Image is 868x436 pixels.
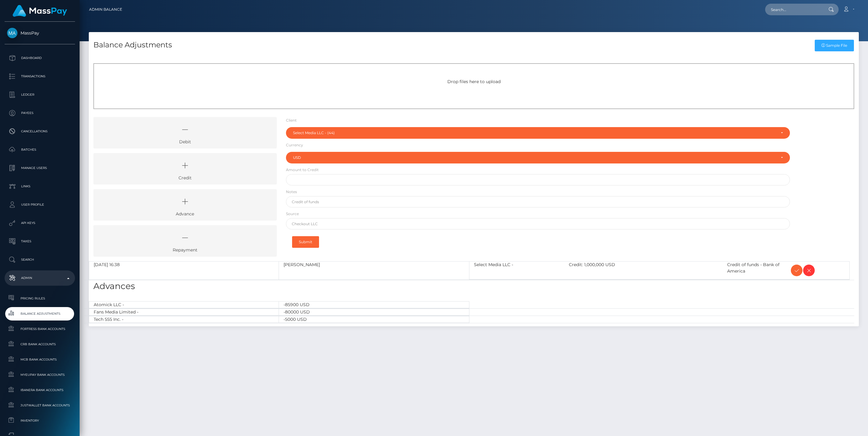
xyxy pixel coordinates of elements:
[7,108,73,118] p: Payees
[5,322,75,335] a: Fortress Bank Accounts
[5,69,75,84] a: Transactions
[7,417,73,424] span: Inventory
[93,153,277,185] a: Credit
[93,117,277,148] a: Debit
[7,218,73,228] p: API Keys
[5,30,75,36] span: MassPay
[286,196,790,207] input: Credit of funds
[286,167,319,173] label: Amount to Credit
[5,215,75,231] a: API Keys
[765,4,823,15] input: Search...
[286,211,299,217] label: Source
[5,234,75,249] a: Taxes
[5,87,75,102] a: Ledger
[5,399,75,412] a: JustWallet Bank Accounts
[93,40,172,50] h4: Balance Adjustments
[5,307,75,320] a: Balance Adjustments
[7,72,73,81] p: Transactions
[5,252,75,267] a: Search
[7,310,73,317] span: Balance Adjustments
[5,270,75,286] a: Admin
[13,5,67,17] img: MassPay Logo
[5,50,75,66] a: Dashboard
[293,155,776,160] div: USD
[7,237,73,246] p: Taxes
[279,309,469,316] div: -80000 USD
[564,262,723,279] div: Credit: 1,000,000 USD
[7,255,73,264] p: Search
[286,118,297,123] label: Client
[5,160,75,176] a: Manage Users
[5,179,75,194] a: Links
[7,90,73,99] p: Ledger
[5,124,75,139] a: Cancellations
[286,127,790,139] button: Select Media LLC - (44)
[7,341,73,348] span: CRB Bank Accounts
[7,28,17,38] img: MassPay
[286,142,303,148] label: Currency
[5,353,75,366] a: MCB Bank Accounts
[723,262,786,279] div: Credit of funds - Bank of America
[7,200,73,209] p: User Profile
[7,371,73,378] span: MyEUPay Bank Accounts
[279,316,469,323] div: -5000 USD
[5,292,75,305] a: Pricing Rules
[447,79,501,84] span: Drop files here to upload
[469,262,564,279] div: Select Media LLC -
[89,316,279,323] div: Tech 555 Inc. -
[7,387,73,394] span: Ibanera Bank Accounts
[7,402,73,409] span: JustWallet Bank Accounts
[7,182,73,191] p: Links
[89,261,279,280] div: [DATE] 16:38
[5,197,75,212] a: User Profile
[293,130,776,135] div: Select Media LLC - (44)
[279,261,469,280] div: [PERSON_NAME]
[7,325,73,332] span: Fortress Bank Accounts
[5,414,75,427] a: Inventory
[93,280,854,292] h3: Advances
[5,105,75,121] a: Payees
[93,225,277,257] a: Repayment
[292,236,319,248] button: Submit
[7,163,73,173] p: Manage Users
[286,218,790,229] input: Checkout LLC
[7,295,73,302] span: Pricing Rules
[5,338,75,351] a: CRB Bank Accounts
[7,273,73,283] p: Admin
[5,142,75,157] a: Batches
[89,3,122,16] a: Admin Balance
[93,189,277,221] a: Advance
[5,368,75,381] a: MyEUPay Bank Accounts
[5,383,75,397] a: Ibanera Bank Accounts
[7,145,73,154] p: Batches
[7,356,73,363] span: MCB Bank Accounts
[89,301,279,308] div: Atomick LLC -
[815,40,854,51] a: Sample File
[286,189,297,195] label: Notes
[89,309,279,316] div: Fans Media Limited -
[7,127,73,136] p: Cancellations
[7,53,73,63] p: Dashboard
[286,152,790,163] button: USD
[279,301,469,308] div: -85900 USD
